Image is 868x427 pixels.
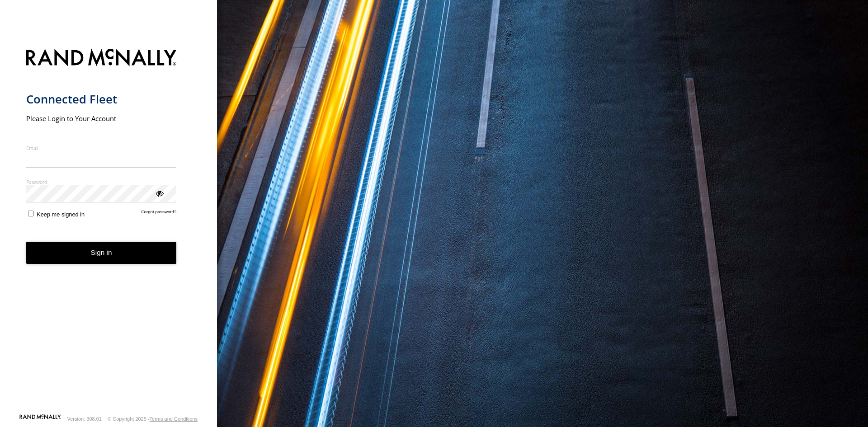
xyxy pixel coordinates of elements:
div: © Copyright 2025 - [108,416,198,422]
div: Version: 308.01 [67,416,102,422]
label: Password [26,178,177,185]
label: Email [26,145,177,151]
button: Sign in [26,242,177,264]
img: Rand McNally [26,47,177,70]
a: Terms and Conditions [150,416,198,422]
a: Forgot password? [142,209,177,218]
div: ViewPassword [155,188,164,197]
h1: Connected Fleet [26,92,177,107]
form: main [26,43,191,413]
input: Keep me signed in [28,211,34,216]
a: Visit our Website [19,414,61,423]
h2: Please Login to Your Account [26,114,177,123]
span: Keep me signed in [37,211,85,218]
